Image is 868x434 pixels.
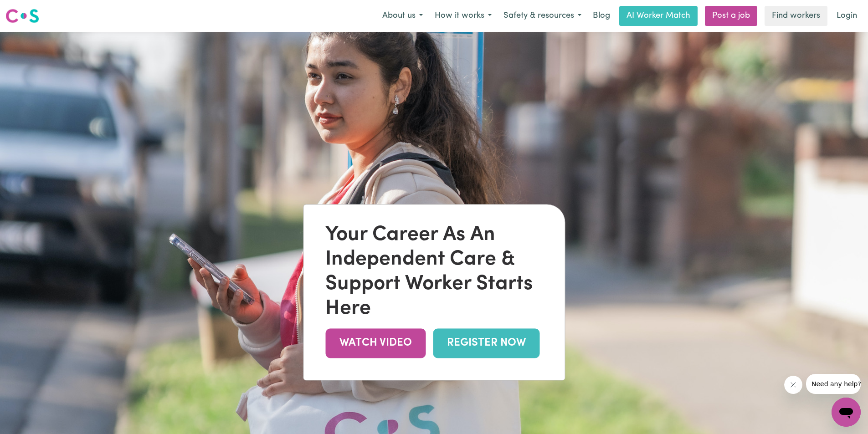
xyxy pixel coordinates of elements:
button: Safety & resources [498,6,587,26]
iframe: Message from company [806,374,861,394]
a: Post a job [705,6,757,26]
div: Your Career As An Independent Care & Support Worker Starts Here [325,223,543,321]
button: How it works [429,6,498,26]
span: Need any help? [5,6,55,14]
a: Find workers [765,6,827,26]
a: WATCH VIDEO [325,328,426,358]
a: Careseekers logo [5,5,39,26]
img: Careseekers logo [5,8,39,24]
button: About us [376,6,429,26]
iframe: Button to launch messaging window [832,398,861,427]
a: REGISTER NOW [433,328,539,358]
a: AI Worker Match [619,6,698,26]
a: Blog [587,6,616,26]
a: Login [831,6,863,26]
iframe: Close message [784,376,802,394]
